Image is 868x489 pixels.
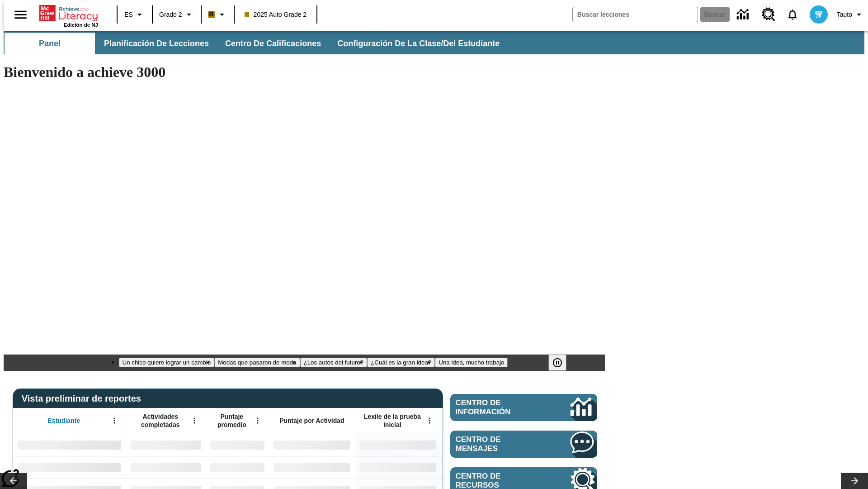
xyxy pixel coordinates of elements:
[573,7,698,22] input: Buscar campo
[450,431,597,458] a: Centro de mensajes
[39,4,98,22] a: Portada
[456,435,543,453] span: Centro de mensajes
[124,10,133,19] span: ES
[731,2,756,27] a: Centro de información
[156,6,198,23] button: Grado: Grado 2, Elige un grado
[108,414,121,427] button: Abrir menú
[214,358,300,367] button: Diapositiva 2 Modas que pasaron de moda
[279,417,344,425] span: Puntaje por Actividad
[206,433,269,456] div: Sin datos,
[22,393,146,404] span: Vista preliminar de reportes
[810,5,828,24] img: avatar image
[64,22,98,28] span: Edición de NJ
[126,456,206,479] div: Sin datos,
[159,10,182,19] span: Grado 2
[7,1,34,28] button: Abrir el menú lateral
[206,456,269,479] div: Sin datos,
[456,398,540,417] span: Centro de información
[39,38,61,49] span: Panel
[131,412,190,429] span: Actividades completadas
[548,355,566,371] button: Pausar
[4,31,864,54] div: Subbarra de navegación
[120,6,149,23] button: Lenguaje: ES, Selecciona un idioma
[48,417,80,425] span: Estudiante
[423,414,436,427] button: Abrir menú
[119,358,215,367] button: Diapositiva 1 Un chico quiere lograr un cambio
[225,38,321,49] span: Centro de calificaciones
[756,2,781,27] a: Centro de recursos, Se abrirá en una pestaña nueva.
[337,38,500,49] span: Configuración de la clase/del estudiante
[450,394,597,421] a: Centro de información
[837,10,852,19] span: Tauto
[188,414,201,427] button: Abrir menú
[204,6,231,23] button: Boost El color de la clase es anaranjado claro. Cambiar el color de la clase.
[97,33,216,54] button: Planificación de lecciones
[210,412,254,429] span: Puntaje promedio
[804,3,833,26] button: Escoja un nuevo avatar
[251,414,264,427] button: Abrir menú
[209,9,214,20] span: B
[126,433,206,456] div: Sin datos,
[359,412,425,429] span: Lexile de la prueba inicial
[245,10,307,19] span: 2025 Auto Grade 2
[435,358,508,367] button: Diapositiva 5 Una idea, mucho trabajo
[104,38,209,49] span: Planificación de lecciones
[300,358,368,367] button: Diapositiva 3 ¿Los autos del futuro?
[330,33,507,54] button: Configuración de la clase/del estudiante
[5,33,95,54] button: Panel
[833,6,868,23] button: Perfil/Configuración
[4,64,605,81] h1: Bienvenido a achieve 3000
[39,3,98,28] div: Portada
[4,33,508,54] div: Subbarra de navegación
[841,473,868,489] button: Carrusel de lecciones, seguir
[367,358,435,367] button: Diapositiva 4 ¿Cuál es la gran idea?
[781,3,804,26] a: Notificaciones
[218,33,328,54] button: Centro de calificaciones
[548,355,576,371] div: Pausar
